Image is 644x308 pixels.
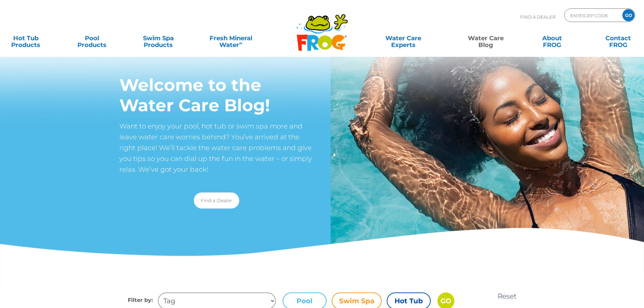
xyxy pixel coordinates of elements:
[520,8,555,25] p: Find A Dealer
[66,31,118,45] a: PoolProducts
[498,292,517,300] a: Reset
[362,31,446,45] a: Water CareExperts
[133,31,184,45] a: Swim SpaProducts
[239,40,242,46] sup: ∞
[460,31,511,45] a: Water CareBlog
[526,31,578,45] a: AboutFROG
[593,31,644,45] a: ContactFROG
[570,10,615,20] input: Zip Code Form
[119,121,314,175] p: Want to enjoy your pool, hot tub or swim spa more and leave water care worries behind? You’ve arr...
[199,31,263,45] a: Fresh MineralWater∞
[622,9,635,21] input: GO
[194,192,239,209] a: Find a Dealer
